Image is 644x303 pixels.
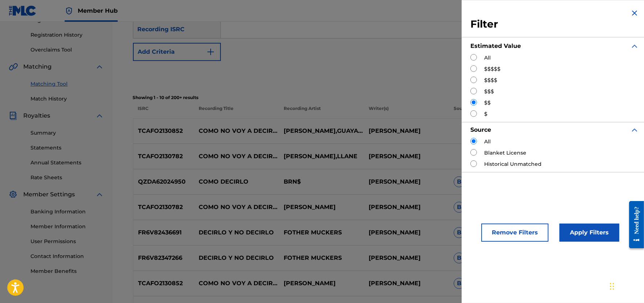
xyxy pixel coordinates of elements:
[133,127,194,135] p: TCAFO2130852
[95,190,104,199] img: expand
[279,177,364,186] p: BRN$
[31,129,104,137] a: Summary
[133,228,194,237] p: FR6V82436691
[194,254,279,262] p: DECIRLO Y NO DECIRLO
[364,177,449,186] p: [PERSON_NAME]
[484,65,501,73] label: $$$$$
[608,268,644,303] div: Widget de chat
[31,159,104,167] a: Annual Statements
[31,46,104,54] a: Overclaims Tool
[194,105,279,118] p: Recording Title
[470,126,491,133] strong: Source
[279,254,364,262] p: FOTHER MUCKERS
[484,88,494,95] label: $$$
[279,203,364,212] p: [PERSON_NAME]
[624,196,644,254] iframe: Resource Center
[194,177,279,186] p: COMO DECIRLO
[194,152,279,161] p: COMO NO VOY A DECIRLO - SPECIAL VERSION
[454,202,465,213] span: B
[23,62,52,71] span: Matching
[206,48,215,56] img: 9d2ae6d4665cec9f34b9.svg
[133,105,194,118] p: ISRC
[454,227,465,238] span: B
[95,62,104,71] img: expand
[31,238,104,245] a: User Permissions
[364,228,449,237] p: [PERSON_NAME]
[630,9,639,17] img: close
[31,253,104,260] a: Contact Information
[484,160,542,168] label: Historical Unmatched
[133,254,194,262] p: FR6V82347266
[9,5,37,16] img: MLC Logo
[31,267,104,275] a: Member Benefits
[31,80,104,88] a: Matching Tool
[31,144,104,152] a: Statements
[133,203,194,212] p: TCAFO2130782
[454,176,465,187] span: B
[364,254,449,262] p: [PERSON_NAME]
[481,224,548,242] button: Remove Filters
[484,138,491,146] label: All
[484,54,491,62] label: All
[630,126,639,134] img: expand
[78,7,118,15] span: Member Hub
[9,111,17,120] img: Royalties
[364,203,449,212] p: [PERSON_NAME]
[194,127,279,135] p: COMO NO VOY A DECIRLO - VERSIÓN CUMBIA
[470,18,639,31] h3: Filter
[65,7,73,15] img: Top Rightsholder
[279,228,364,237] p: FOTHER MUCKERS
[484,77,497,84] label: $$$$
[279,152,364,161] p: [PERSON_NAME],LLANE
[364,105,449,118] p: Writer(s)
[31,208,104,216] a: Banking Information
[364,127,449,135] p: [PERSON_NAME]
[31,174,104,181] a: Rate Sheets
[9,190,17,199] img: Member Settings
[470,42,521,49] strong: Estimated Value
[194,228,279,237] p: DECIRLO Y NO DECIRLO
[608,268,644,303] iframe: Chat Widget
[133,43,221,61] button: Add Criteria
[95,111,104,120] img: expand
[279,279,364,288] p: [PERSON_NAME]
[484,110,487,118] label: $
[364,279,449,288] p: [PERSON_NAME]
[133,94,624,101] p: Showing 1 - 10 of 200+ results
[364,152,449,161] p: [PERSON_NAME]
[559,224,619,242] button: Apply Filters
[31,31,104,39] a: Registration History
[133,152,194,161] p: TCAFO2130782
[454,278,465,289] span: B
[454,253,465,263] span: B
[484,99,491,107] label: $$
[23,190,75,199] span: Member Settings
[610,275,614,297] div: Arrastrar
[279,105,364,118] p: Recording Artist
[9,62,18,71] img: Matching
[194,279,279,288] p: COMO NO VOY A DECIRLO (VERSIÓN CUMBIA) [FEAT. GUAYABA ORQUESTA]
[194,203,279,212] p: COMO NO VOY A DECIRLO, PT. 2 (FEAT. [GEOGRAPHIC_DATA])
[630,42,639,50] img: expand
[484,149,526,157] label: Blanket License
[279,127,364,135] p: [PERSON_NAME],GUAYABA ORQUESTA
[133,177,194,186] p: QZDA62024950
[133,279,194,288] p: TCAFO2130852
[454,105,470,118] p: Source
[23,111,50,120] span: Royalties
[31,223,104,230] a: Member Information
[31,95,104,103] a: Match History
